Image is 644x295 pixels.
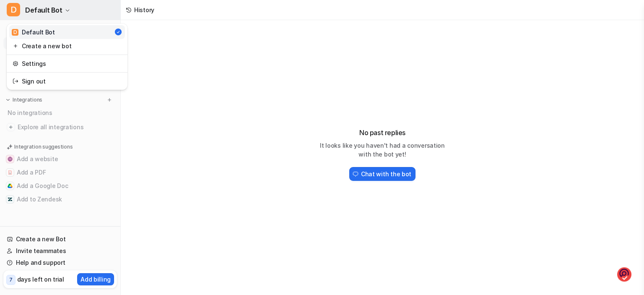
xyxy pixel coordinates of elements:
[9,57,125,70] a: Settings
[617,267,631,282] img: o1IwAAAABJRU5ErkJggg==
[9,39,125,53] a: Create a new bot
[7,23,127,90] div: DDefault Bot
[13,42,18,50] img: reset
[7,3,20,16] span: D
[12,28,55,37] div: Default Bot
[13,77,18,86] img: reset
[13,59,18,68] img: reset
[9,74,125,88] a: Sign out
[25,4,62,16] span: Default Bot
[12,29,18,36] span: D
